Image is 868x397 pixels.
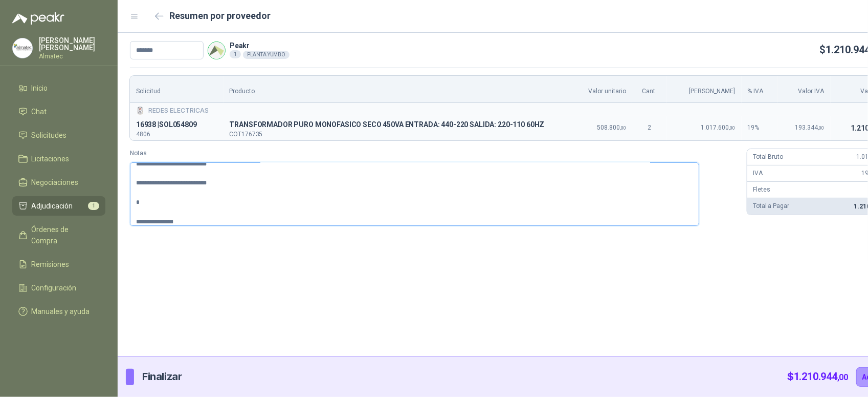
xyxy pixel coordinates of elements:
[230,50,241,58] div: 1
[568,76,632,103] th: Valor unitario
[32,282,77,294] span: Configuración
[753,152,783,162] p: Total Bruto
[230,131,563,137] p: COT176735
[742,76,777,103] th: % IVA
[837,372,848,382] span: ,00
[597,124,626,131] span: 508.800
[753,201,789,211] p: Total a Pagar
[632,76,667,103] th: Cant.
[701,124,736,131] span: 1.017.600
[39,37,105,51] p: [PERSON_NAME] [PERSON_NAME]
[729,125,736,131] span: ,00
[32,306,90,317] span: Manuales y ayuda
[818,125,825,131] span: ,00
[32,259,70,270] span: Remisiones
[12,220,105,250] a: Órdenes de Compra
[12,78,105,98] a: Inicio
[32,153,70,164] span: Licitaciones
[32,224,96,246] span: Órdenes de Compra
[13,38,32,58] img: Company Logo
[12,302,105,321] a: Manuales y ayuda
[795,124,825,131] span: 193.344
[224,76,569,103] th: Producto
[230,119,563,131] span: TRANSFORMADOR PURO MONOFASICO SECO 450VA ENTRADA: 440-220 SALIDA: 220-110 60HZ
[39,53,105,59] p: Almatec
[12,12,64,25] img: Logo peakr
[88,202,99,210] span: 1
[142,369,182,385] p: Finalizar
[777,76,831,103] th: Valor IVA
[12,278,105,298] a: Configuración
[130,76,224,103] th: Solicitud
[136,107,144,115] img: Company Logo
[170,9,271,23] h2: Resumen por proveedor
[32,82,48,94] span: Inicio
[12,173,105,192] a: Negociaciones
[632,116,667,140] td: 2
[208,42,225,59] img: Company Logo
[12,126,105,145] a: Solicitudes
[230,119,563,131] p: T
[12,255,105,274] a: Remisiones
[136,119,217,131] p: 16938 | SOL054809
[243,51,290,59] div: PLANTA YUMBO
[787,369,848,385] p: $
[12,102,105,121] a: Chat
[12,196,105,216] a: Adjudicación1
[32,106,47,117] span: Chat
[32,130,67,141] span: Solicitudes
[620,125,626,131] span: ,00
[753,185,770,195] p: Fletes
[794,370,848,383] span: 1.210.944
[32,177,79,188] span: Negociaciones
[742,116,777,140] td: 19 %
[32,200,73,212] span: Adjudicación
[12,149,105,169] a: Licitaciones
[130,149,739,158] label: Notas
[230,42,290,49] p: Peakr
[136,131,217,137] p: 4806
[753,169,763,178] p: IVA
[667,76,742,103] th: [PERSON_NAME]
